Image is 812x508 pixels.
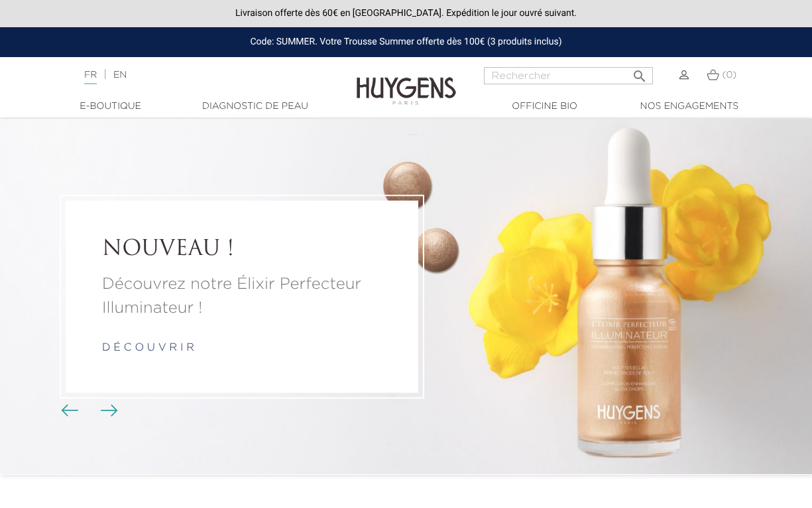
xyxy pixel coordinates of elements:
img: Huygens [357,56,456,107]
a: Officine Bio [479,100,611,114]
button:  [628,63,652,81]
a: FR [84,70,97,84]
input: Rechercher [484,67,653,84]
div: Boutons du carrousel [66,401,109,421]
a: Diagnostic de peau [189,100,321,114]
i:  [632,64,648,80]
a: Découvrez notre Élixir Perfecteur Illuminateur ! [102,272,382,320]
a: Nos engagements [623,100,756,114]
a: NOUVEAU ! [102,237,382,262]
div: | [78,67,328,83]
a: E-Boutique [44,100,177,114]
span: (0) [722,70,736,80]
a: d é c o u v r i r [102,343,194,353]
a: EN [113,70,127,80]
